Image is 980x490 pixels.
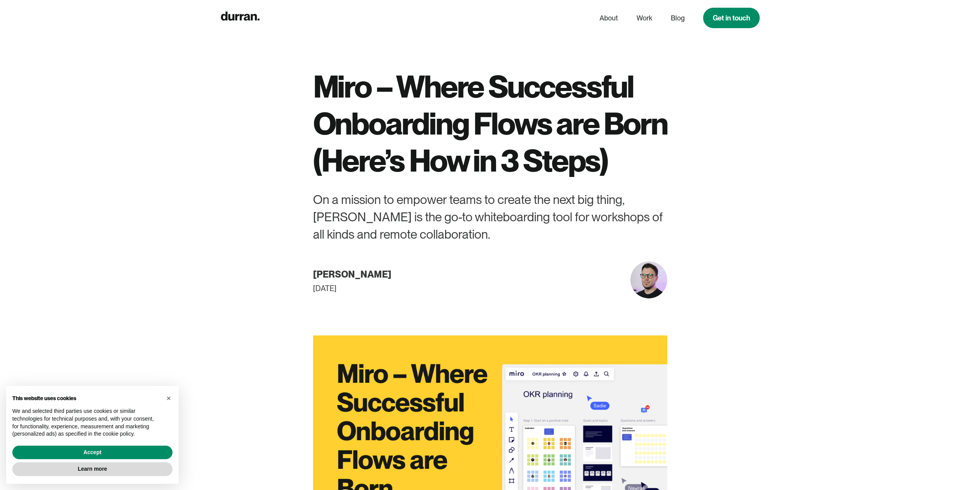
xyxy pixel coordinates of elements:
[12,462,173,476] button: Learn more
[600,11,618,25] a: About
[313,68,667,179] h1: Miro – Where Successful Onboarding Flows are Born (Here’s How in 3 Steps)
[12,407,160,438] p: We and selected third parties use cookies or similar technologies for technical purposes and, wit...
[637,11,652,25] a: Work
[12,395,160,402] h2: This website uses cookies
[703,8,760,28] a: Get in touch
[166,394,171,402] span: ×
[313,283,337,294] div: [DATE]
[162,392,175,404] button: Close this notice
[313,266,391,283] div: [PERSON_NAME]
[313,191,667,243] div: On a mission to empower teams to create the next big thing, [PERSON_NAME] is the go-to whiteboard...
[221,10,260,26] a: home
[12,446,173,460] button: Accept
[671,11,685,25] a: Blog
